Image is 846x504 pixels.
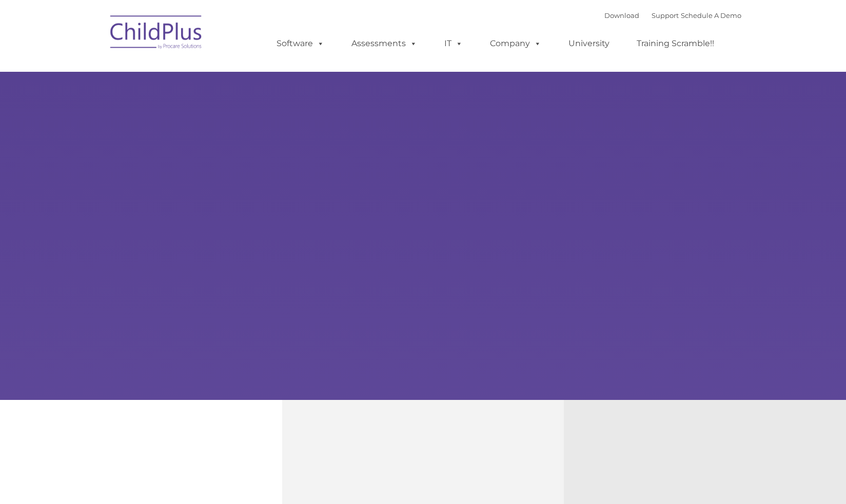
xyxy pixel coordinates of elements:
[341,33,427,54] a: Assessments
[434,33,473,54] a: IT
[266,33,335,54] a: Software
[652,11,679,19] a: Support
[105,8,208,59] img: ChildPlus by Procare Solutions
[604,11,639,19] a: Download
[604,11,741,19] font: |
[681,11,741,19] a: Schedule A Demo
[480,33,552,54] a: Company
[626,33,724,54] a: Training Scramble!!
[558,33,620,54] a: University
